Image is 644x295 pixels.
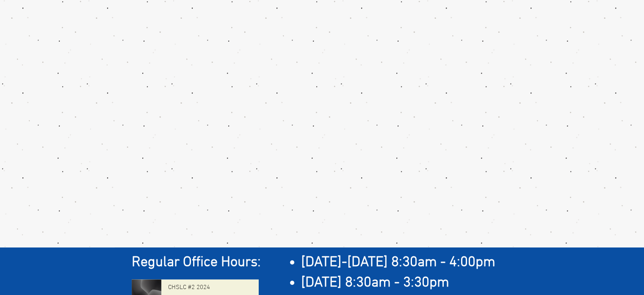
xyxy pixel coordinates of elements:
span: [DATE]-[DATE] 8:30am - 4:00pm [301,254,495,271]
span: [DATE] 8:30am - 3:30pm [301,274,449,292]
h2: ​ [132,253,519,273]
span: CHSLC #2 2024 [168,284,210,291]
span: Regular Office Hours: [132,254,261,271]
